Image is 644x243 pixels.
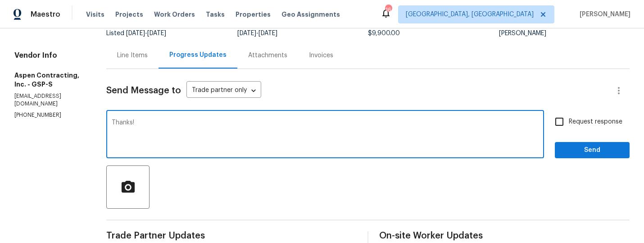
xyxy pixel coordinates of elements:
[206,11,225,18] span: Tasks
[106,86,181,95] span: Send Message to
[259,30,277,37] span: [DATE]
[569,117,622,127] span: Request response
[406,10,534,19] span: [GEOGRAPHIC_DATA], [GEOGRAPHIC_DATA]
[14,92,85,108] p: [EMAIL_ADDRESS][DOMAIN_NAME]
[112,119,539,151] textarea: Thanks!
[237,30,256,37] span: [DATE]
[106,231,357,240] span: Trade Partner Updates
[14,51,85,60] h4: Vendor Info
[499,30,630,37] div: [PERSON_NAME]
[248,51,287,60] div: Attachments
[147,30,166,37] span: [DATE]
[115,10,143,19] span: Projects
[86,10,104,19] span: Visits
[281,10,340,19] span: Geo Assignments
[126,30,145,37] span: [DATE]
[368,30,400,37] span: $9,900.00
[186,83,261,98] div: Trade partner only
[562,145,622,156] span: Send
[126,30,166,37] span: -
[14,111,85,119] p: [PHONE_NUMBER]
[309,51,333,60] div: Invoices
[106,30,166,37] span: Listed
[237,30,277,37] span: -
[576,10,630,19] span: [PERSON_NAME]
[555,142,630,159] button: Send
[379,231,630,240] span: On-site Worker Updates
[117,51,148,60] div: Line Items
[154,10,195,19] span: Work Orders
[169,50,227,60] div: Progress Updates
[14,71,85,89] h5: Aspen Contracting, Inc. - GSP-S
[385,5,391,14] div: 16
[31,10,60,19] span: Maestro
[236,10,271,19] span: Properties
